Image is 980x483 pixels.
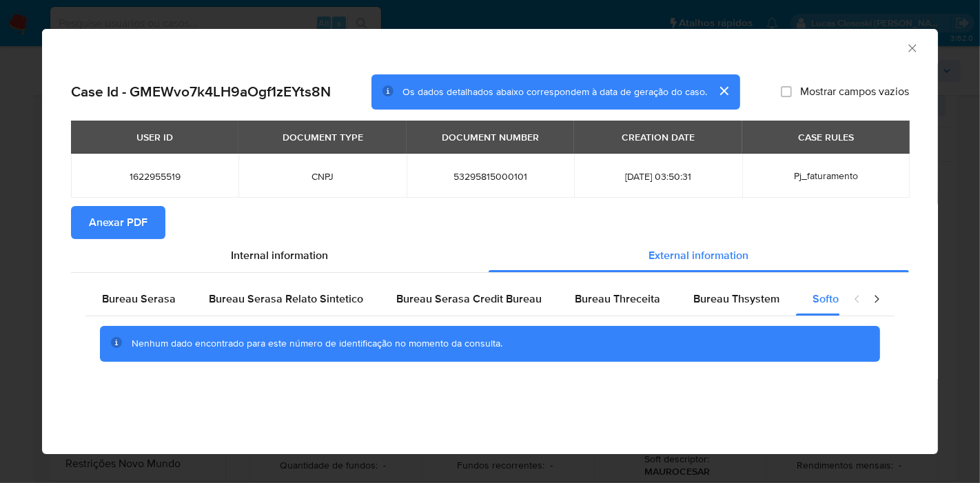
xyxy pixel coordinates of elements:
[591,170,725,183] span: [DATE] 03:50:31
[396,291,542,307] span: Bureau Serasa Credit Bureau
[209,291,363,307] span: Bureau Serasa Relato Sintetico
[423,170,558,183] span: 53295815000101
[71,239,909,272] div: Detailed info
[42,29,938,454] div: closure-recommendation-modal
[402,85,707,99] span: Os dados detalhados abaixo correspondem à data de geração do caso.
[781,86,792,97] input: Mostrar campos vazios
[693,291,779,307] span: Bureau Thsystem
[255,170,389,183] span: CNPJ
[707,74,740,107] button: cerrar
[232,247,329,263] span: Internal information
[128,125,181,149] div: USER ID
[649,247,749,263] span: External information
[813,291,845,307] span: Softon
[274,125,371,149] div: DOCUMENT TYPE
[613,125,703,149] div: CREATION DATE
[85,282,839,316] div: Detailed external info
[102,291,176,307] span: Bureau Serasa
[906,41,918,54] button: Fechar a janela
[800,85,909,99] span: Mostrar campos vazios
[132,336,502,350] span: Nenhum dado encontrado para este número de identificação no momento da consulta.
[575,291,660,307] span: Bureau Threceita
[790,125,862,149] div: CASE RULES
[433,125,547,149] div: DOCUMENT NUMBER
[71,83,331,101] h2: Case Id - GMEWvo7k4LH9aOgf1zEYts8N
[88,170,222,183] span: 1622955519
[89,207,147,238] span: Anexar PDF
[794,169,858,183] span: Pj_faturamento
[71,206,165,239] button: Anexar PDF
